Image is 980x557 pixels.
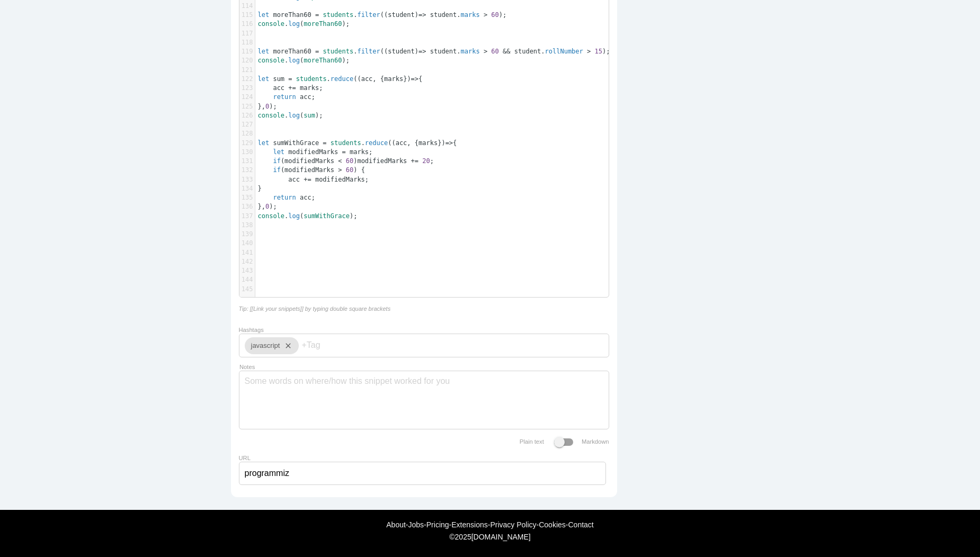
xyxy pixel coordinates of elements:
[411,157,418,165] span: +=
[239,257,255,266] div: 142
[258,20,285,28] span: console
[5,520,975,529] div: - - - - - -
[258,157,434,165] span: ( ) ;
[258,57,285,64] span: console
[484,48,487,55] span: >
[258,139,270,147] span: let
[315,48,319,55] span: =
[239,29,255,38] div: 117
[461,11,480,19] span: marks
[280,337,292,354] i: close
[258,75,270,83] span: let
[258,176,369,183] span: ;
[273,194,296,201] span: return
[239,184,255,193] div: 134
[239,111,255,120] div: 126
[484,11,487,19] span: >
[258,139,457,147] span: . (( , { }) {
[265,203,269,210] span: 0
[346,166,353,174] span: 60
[239,275,255,284] div: 144
[258,112,285,119] span: console
[491,11,498,19] span: 60
[388,11,415,19] span: student
[539,520,566,529] a: Cookies
[239,129,255,138] div: 128
[396,139,407,147] span: acc
[258,185,262,192] span: }
[300,194,311,201] span: acc
[239,102,255,111] div: 125
[239,266,255,275] div: 143
[239,11,255,20] div: 115
[239,248,255,257] div: 141
[430,11,457,19] span: student
[239,93,255,102] div: 124
[239,157,255,166] div: 131
[490,520,536,529] a: Privacy Policy
[258,48,270,55] span: let
[386,520,406,529] a: About
[239,364,255,371] label: Notes
[451,520,487,529] a: Extensions
[239,84,255,93] div: 123
[239,306,391,312] i: Tip: [[Link your snippets]] by typing double square brackets
[258,212,358,220] span: . ( );
[239,327,264,333] label: Hashtags
[288,20,300,28] span: log
[300,84,319,92] span: marks
[323,11,353,19] span: students
[350,148,369,156] span: marks
[239,120,255,129] div: 127
[284,157,334,165] span: modifiedMarks
[288,84,296,92] span: +=
[239,239,255,248] div: 140
[258,93,316,101] span: ;
[239,38,255,47] div: 118
[239,20,255,29] div: 116
[315,176,365,183] span: modifiedMarks
[273,48,311,55] span: moreThan60
[418,139,438,147] span: marks
[239,212,255,221] div: 137
[461,48,480,55] span: marks
[258,20,350,28] span: . ( );
[239,2,255,11] div: 114
[239,148,255,157] div: 130
[323,48,353,55] span: students
[430,48,457,55] span: student
[258,84,323,92] span: ;
[587,48,591,55] span: >
[323,139,326,147] span: =
[284,166,334,174] span: modifiedMarks
[258,48,610,55] span: . (( ) . . );
[331,139,361,147] span: students
[418,11,426,19] span: =>
[388,48,415,55] span: student
[273,93,296,101] span: return
[361,75,373,83] span: acc
[239,455,251,461] label: URL
[273,139,319,147] span: sumWithGrace
[239,47,255,56] div: 119
[411,75,418,83] span: =>
[357,48,380,55] span: filter
[239,166,255,175] div: 132
[446,139,453,147] span: =>
[239,175,255,184] div: 133
[258,57,350,64] span: . ( );
[288,212,300,220] span: log
[258,11,270,19] span: let
[300,93,311,101] span: acc
[288,112,300,119] span: log
[384,75,403,83] span: marks
[408,520,424,529] a: Jobs
[273,148,284,156] span: let
[568,520,593,529] a: Contact
[273,166,280,174] span: if
[503,48,510,55] span: &&
[258,112,323,119] span: . ( );
[239,202,255,211] div: 136
[288,176,300,183] span: acc
[418,48,426,55] span: =>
